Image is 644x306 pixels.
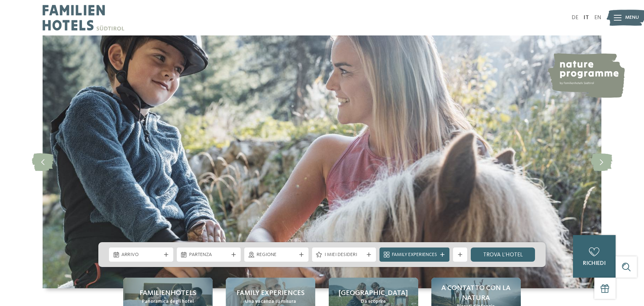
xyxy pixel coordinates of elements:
span: Menu [625,14,639,21]
a: trova l’hotel [471,247,535,262]
span: Family experiences [236,288,305,298]
span: richiedi [583,261,606,266]
span: Familienhotels [140,288,196,298]
span: Partenza [189,251,229,258]
a: IT [584,15,589,21]
span: Panoramica degli hotel [142,298,194,305]
span: Una vacanza su misura [245,298,296,305]
span: Regione [257,251,296,258]
span: [GEOGRAPHIC_DATA] [339,288,408,298]
img: nature programme by Familienhotels Südtirol [547,53,625,98]
span: Family Experiences [392,251,437,258]
span: Arrivo [121,251,161,258]
span: A contatto con la natura [438,283,514,303]
span: I miei desideri [324,251,364,258]
a: EN [594,15,601,21]
span: Da scoprire [361,298,386,305]
img: Family hotel Alto Adige: the happy family places! [43,35,601,288]
a: richiedi [573,235,616,278]
a: DE [572,15,578,21]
